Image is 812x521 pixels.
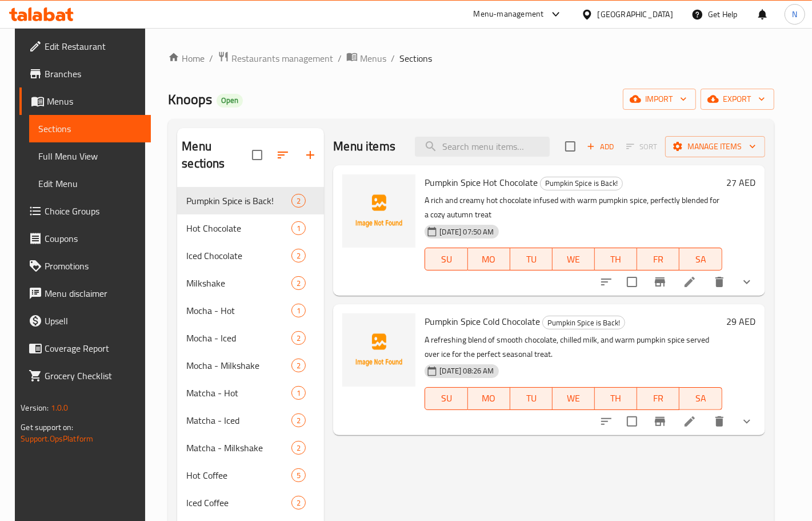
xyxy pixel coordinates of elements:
[186,468,291,482] div: Hot Coffee
[186,386,291,400] span: Matcha - Hot
[186,359,291,372] span: Mocha - Milkshake
[679,387,722,410] button: SA
[510,248,553,271] button: TU
[541,177,622,190] span: Pumpkin Spice is Back!
[177,324,324,352] div: Mocha - Iced2
[38,122,141,136] span: Sections
[19,225,150,252] a: Coupons
[510,387,553,410] button: TU
[269,141,297,169] span: Sort sections
[19,252,150,280] a: Promotions
[19,60,150,88] a: Branches
[582,138,619,156] button: Add
[292,443,305,454] span: 2
[21,400,49,415] span: Version:
[47,94,141,108] span: Menus
[598,8,673,21] div: [GEOGRAPHIC_DATA]
[51,400,69,415] span: 1.0.0
[217,96,243,105] span: Open
[474,7,544,21] div: Menu-management
[553,387,595,410] button: WE
[45,259,141,273] span: Promotions
[297,141,324,169] button: Add section
[425,248,467,271] button: SU
[218,51,333,66] a: Restaurants management
[727,313,756,329] h6: 29 AED
[292,250,305,261] span: 2
[45,369,141,383] span: Grocery Checklist
[553,248,595,271] button: WE
[632,92,687,106] span: import
[684,251,717,268] span: SA
[292,360,305,371] span: 2
[557,390,590,407] span: WE
[21,431,93,446] a: Support.OpsPlatform
[177,297,324,324] div: Mocha - Hot1
[186,441,291,455] div: Matcha - Milkshake
[727,174,756,190] h6: 27 AED
[186,496,291,510] span: Iced Coffee
[45,67,141,81] span: Branches
[430,390,463,407] span: SU
[177,214,324,242] div: Hot Chocolate1
[291,331,306,345] div: items
[684,390,717,407] span: SA
[29,142,150,170] a: Full Menu View
[292,498,305,508] span: 2
[542,316,625,329] div: Pumpkin Spice is Back!
[177,407,324,434] div: Matcha - Iced2
[292,470,305,481] span: 5
[342,313,415,387] img: Pumpkin Spice Cold Chocolate
[45,314,141,328] span: Upsell
[19,197,150,225] a: Choice Groups
[701,89,774,110] button: export
[291,276,306,290] div: items
[291,304,306,317] div: items
[45,39,141,53] span: Edit Restaurant
[38,149,141,163] span: Full Menu View
[646,408,674,435] button: Branch-specific-item
[19,88,150,115] a: Menus
[593,268,620,296] button: sort-choices
[186,194,291,208] span: Pumpkin Spice is Back!
[637,248,679,271] button: FR
[674,140,756,154] span: Manage items
[177,187,324,214] div: Pumpkin Spice is Back!2
[168,86,212,112] span: Knoops
[557,251,590,268] span: WE
[706,268,733,296] button: delete
[515,390,548,407] span: TU
[473,390,506,407] span: MO
[45,204,141,218] span: Choice Groups
[619,138,665,156] span: Select section first
[430,251,463,268] span: SU
[45,287,141,300] span: Menu disclaimer
[595,248,637,271] button: TH
[623,89,696,110] button: import
[182,138,252,172] h2: Menu sections
[425,313,540,330] span: Pumpkin Spice Cold Chocolate
[399,51,432,65] span: Sections
[19,362,150,389] a: Grocery Checklist
[425,387,467,410] button: SU
[291,468,306,482] div: items
[740,275,754,289] svg: Show Choices
[415,137,550,157] input: search
[291,249,306,263] div: items
[333,138,395,155] h2: Menu items
[186,249,291,263] div: Iced Chocolate
[540,177,623,190] div: Pumpkin Spice is Back!
[19,33,150,60] a: Edit Restaurant
[209,51,213,65] li: /
[29,170,150,197] a: Edit Menu
[168,51,205,65] a: Home
[342,174,415,248] img: Pumpkin Spice Hot Chocolate
[291,194,306,208] div: items
[291,441,306,455] div: items
[599,390,633,407] span: TH
[646,268,674,296] button: Branch-specific-item
[291,496,306,510] div: items
[186,413,291,427] div: Matcha - Iced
